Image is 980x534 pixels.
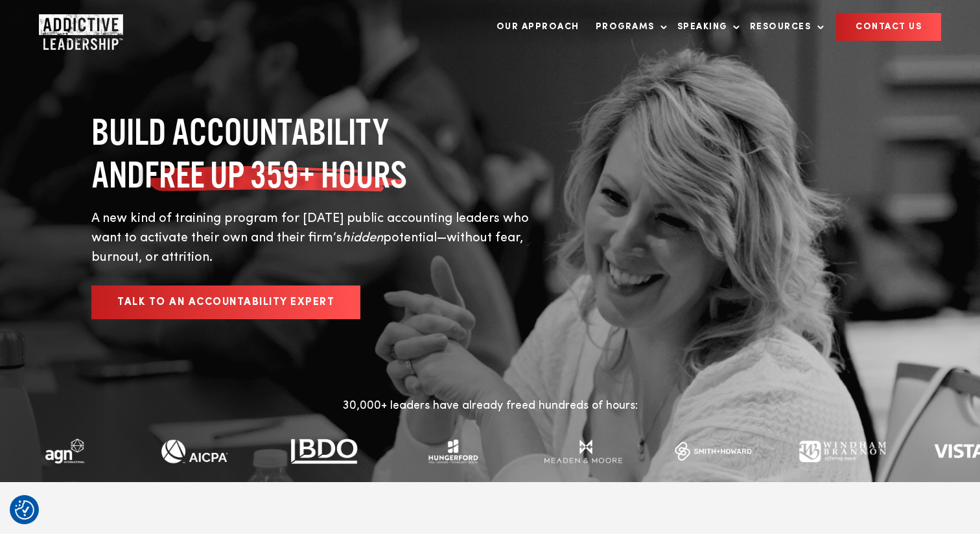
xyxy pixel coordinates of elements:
span: hidden [342,232,383,245]
span: A new kind of training program for [DATE] public accounting leaders who want to activate their ow... [91,212,529,245]
img: Revisit consent button [15,500,34,520]
a: Speaking [671,14,740,40]
a: Resources [743,14,824,40]
a: CONTACT US [836,13,941,41]
span: Talk to an Accountability Expert [117,297,334,308]
a: Our Approach [490,14,586,40]
h1: Build Accountability and [91,110,552,196]
a: Home [39,14,117,40]
a: Programs [589,14,668,40]
button: Consent Preferences [15,500,34,520]
span: Free Up 359+ Hours [145,153,407,196]
a: Talk to an Accountability Expert [91,285,360,319]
